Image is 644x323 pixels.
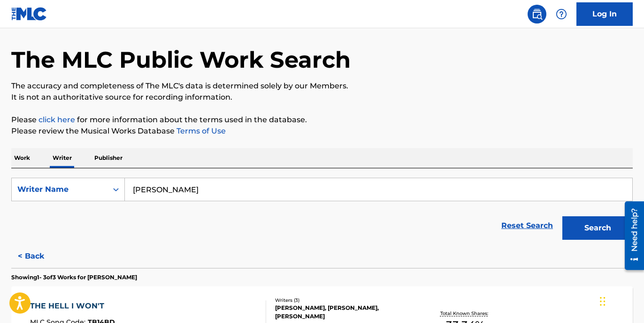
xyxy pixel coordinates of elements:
p: Please review the Musical Works Database [11,126,633,137]
div: Writer Name [17,184,102,195]
p: It is not an authoritative source for recording information. [11,92,633,103]
a: Public Search [528,5,546,24]
p: Publisher [92,148,125,168]
p: Total Known Shares: [440,310,491,317]
div: Drag [600,287,606,315]
h1: The MLC Public Work Search [11,46,351,74]
a: click here [38,115,75,124]
p: Writer [50,148,75,168]
button: < Back [11,244,68,268]
iframe: Resource Center [618,197,644,273]
p: Showing 1 - 3 of 3 Works for [PERSON_NAME] [11,273,137,282]
div: Help [552,5,571,24]
img: MLC Logo [11,7,47,21]
div: [PERSON_NAME], [PERSON_NAME], [PERSON_NAME] [275,304,414,321]
form: Search Form [11,178,633,244]
p: Work [11,148,33,168]
button: Search [562,216,633,240]
a: Log In [576,2,633,26]
div: Writers ( 3 ) [275,297,414,304]
img: search [531,8,543,20]
a: Terms of Use [175,126,226,135]
img: help [556,8,567,20]
a: Reset Search [497,215,558,236]
iframe: Chat Widget [597,278,644,323]
div: THE HELL I WON'T [30,300,115,312]
p: The accuracy and completeness of The MLC's data is determined solely by our Members. [11,80,633,92]
p: Please for more information about the terms used in the database. [11,114,633,126]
